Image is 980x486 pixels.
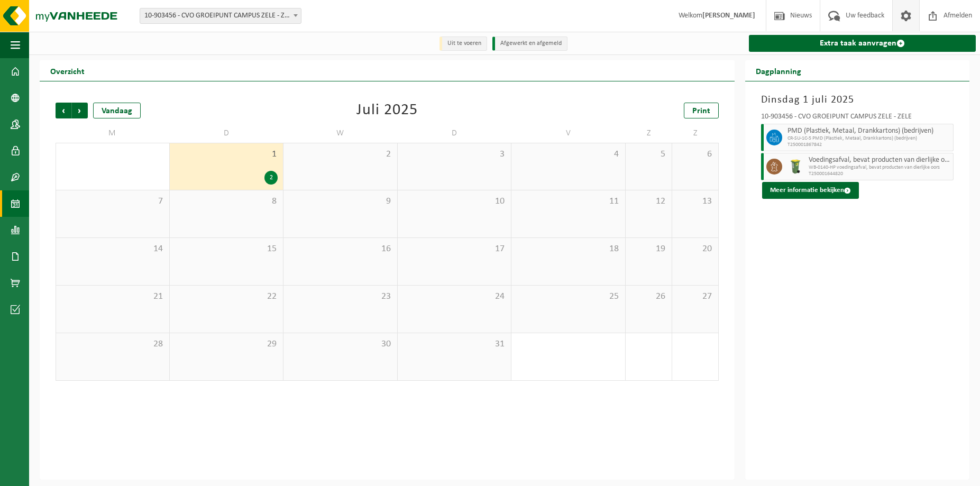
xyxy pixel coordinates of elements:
[40,60,95,81] h2: Overzicht
[745,60,812,81] h2: Dagplanning
[170,124,284,143] td: D
[289,243,392,255] span: 16
[403,338,506,350] span: 31
[677,196,713,207] span: 13
[517,243,620,255] span: 18
[61,196,164,207] span: 7
[56,103,71,118] span: Vorige
[175,149,278,160] span: 1
[61,291,164,302] span: 21
[289,149,392,160] span: 2
[787,159,803,175] img: WB-0140-HPE-GN-50
[289,196,392,207] span: 9
[403,243,506,255] span: 17
[175,196,278,207] span: 8
[72,103,88,118] span: Volgende
[140,8,301,24] span: 10-903456 - CVO GROEIPUNT CAMPUS ZELE - ZELE
[809,156,951,164] span: Voedingsafval, bevat producten van dierlijke oorsprong, onverpakt, categorie 3
[439,36,487,51] li: Uit te voeren
[175,338,278,350] span: 29
[289,338,392,350] span: 30
[692,107,710,115] span: Print
[809,171,951,177] span: T250001644820
[61,243,164,255] span: 14
[93,103,141,118] div: Vandaag
[403,291,506,302] span: 24
[761,113,954,124] div: 10-903456 - CVO GROEIPUNT CAMPUS ZELE - ZELE
[677,291,713,302] span: 27
[631,243,666,255] span: 19
[517,149,620,160] span: 4
[403,196,506,207] span: 10
[677,149,713,160] span: 6
[283,124,398,143] td: W
[403,149,506,160] span: 3
[517,196,620,207] span: 11
[672,124,719,143] td: Z
[684,103,719,118] a: Print
[175,243,278,255] span: 15
[56,124,170,143] td: M
[264,171,278,185] div: 2
[787,127,951,135] span: PMD (Plastiek, Metaal, Drankkartons) (bedrijven)
[492,36,567,51] li: Afgewerkt en afgemeld
[140,8,301,23] span: 10-903456 - CVO GROEIPUNT CAMPUS ZELE - ZELE
[631,149,666,160] span: 5
[749,35,976,52] a: Extra taak aanvragen
[289,291,392,302] span: 23
[398,124,512,143] td: D
[677,243,713,255] span: 20
[762,182,859,199] button: Meer informatie bekijken
[787,135,951,142] span: CR-SU-1C-5 PMD (Plastiek, Metaal, Drankkartons) (bedrijven)
[787,142,951,148] span: T250001867842
[626,124,672,143] td: Z
[631,291,666,302] span: 26
[61,338,164,350] span: 28
[702,12,755,20] strong: [PERSON_NAME]
[631,196,666,207] span: 12
[761,92,954,108] h3: Dinsdag 1 juli 2025
[809,164,951,171] span: WB-0140-HP voedingsafval, bevat producten van dierlijke oors
[175,291,278,302] span: 22
[511,124,626,143] td: V
[356,103,418,118] div: Juli 2025
[517,291,620,302] span: 25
